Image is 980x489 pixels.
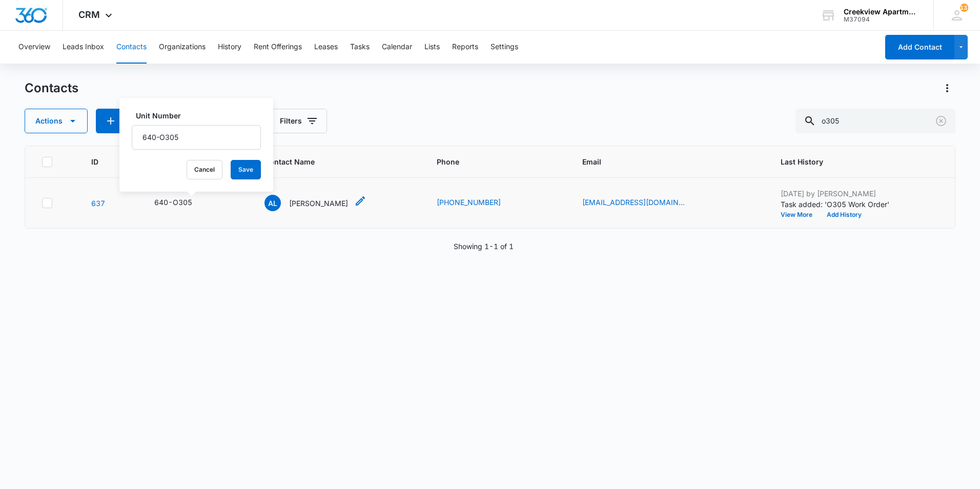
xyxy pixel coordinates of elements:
[91,156,115,167] span: ID
[63,31,104,64] button: Leads Inbox
[154,197,211,209] div: Unit Number - 640-O305 - Select to Edit Field
[264,156,397,167] span: Contact Name
[218,31,241,64] button: History
[25,80,78,96] h1: Contacts
[254,31,302,64] button: Rent Offerings
[582,197,703,209] div: Email - allo-97@hotmail.com - Select to Edit Field
[350,31,370,64] button: Tasks
[844,16,918,23] div: account id
[269,109,327,133] button: Filters
[264,195,281,211] span: AL
[424,31,440,64] button: Lists
[960,4,968,12] span: 137
[18,31,50,64] button: Overview
[382,31,412,64] button: Calendar
[820,212,869,218] button: Add History
[116,31,147,64] button: Contacts
[314,31,338,64] button: Leases
[96,109,159,133] button: Add Contact
[159,31,206,64] button: Organizations
[91,199,105,208] a: Navigate to contact details page for Austin Lloyd
[582,156,741,167] span: Email
[136,110,265,121] label: Unit Number
[781,156,924,167] span: Last History
[939,80,955,96] button: Actions
[452,31,478,64] button: Reports
[582,197,685,208] a: [EMAIL_ADDRESS][DOMAIN_NAME]
[933,113,949,129] button: Clear
[187,160,222,179] button: Cancel
[78,9,100,20] span: CRM
[885,35,954,59] button: Add Contact
[437,156,543,167] span: Phone
[491,31,518,64] button: Settings
[795,109,955,133] input: Search Contacts
[960,4,968,12] div: notifications count
[781,188,909,199] p: [DATE] by [PERSON_NAME]
[781,212,820,218] button: View More
[437,197,501,208] a: [PHONE_NUMBER]
[437,197,519,209] div: Phone - (970) 599-5820 - Select to Edit Field
[25,109,88,133] button: Actions
[132,125,261,150] input: Unit Number
[154,197,192,208] div: 640-O305
[844,8,918,16] div: account name
[264,195,366,211] div: Contact Name - Austin Lloyd - Select to Edit Field
[231,160,261,179] button: Save
[454,241,514,252] p: Showing 1-1 of 1
[289,198,348,209] p: [PERSON_NAME]
[781,199,909,210] p: Task added: 'O305 Work Order'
